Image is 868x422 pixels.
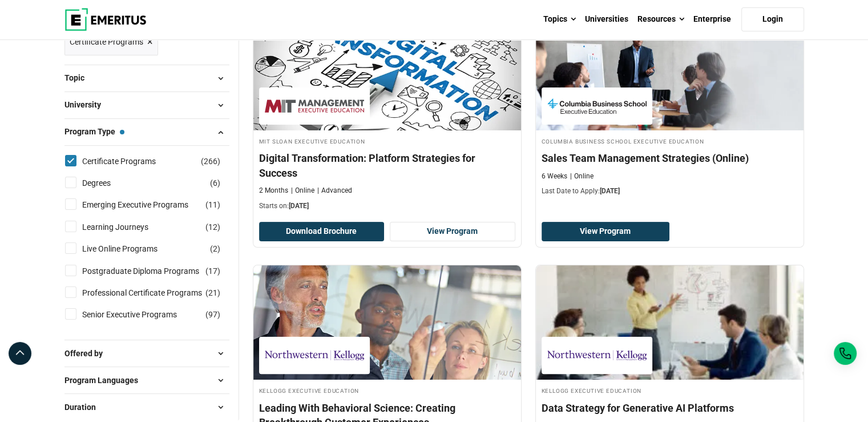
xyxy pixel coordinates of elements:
button: Program Type [64,124,229,141]
a: Professional Certificate Programs [82,286,225,299]
span: × [147,34,153,50]
span: Program Languages [64,374,147,387]
img: Leading With Behavioral Science: Creating Breakthrough Customer Experiences | Online Sales and Ma... [253,265,521,380]
span: ( ) [205,286,220,299]
span: ( ) [210,177,220,189]
h4: Digital Transformation: Platform Strategies for Success [259,151,515,180]
p: Online [291,186,314,196]
h4: Sales Team Management Strategies (Online) [542,151,798,165]
span: ( ) [201,155,220,168]
img: Columbia Business School Executive Education [547,93,647,119]
a: Postgraduate Diploma Programs [82,265,222,277]
span: [DATE] [289,202,309,210]
h4: Kellogg Executive Education [542,385,798,395]
img: Digital Transformation: Platform Strategies for Success | Online Strategy and Innovation Course [253,16,521,130]
img: Sales Team Management Strategies (Online) | Online Sales and Marketing Course [536,16,804,130]
span: 17 [208,266,217,276]
a: View Program [390,222,515,241]
button: Program Languages [64,372,229,389]
span: University [64,98,110,111]
p: 2 Months [259,186,288,196]
h4: Data Strategy for Generative AI Platforms [542,401,798,415]
span: 6 [213,178,217,188]
a: Senior Executive Programs [82,308,200,321]
img: Kellogg Executive Education [265,343,364,368]
a: Certificate Programs [82,155,179,168]
a: Learning Journeys [82,221,171,233]
h4: MIT Sloan Executive Education [259,136,515,146]
span: 12 [208,222,217,232]
span: 97 [208,310,217,319]
p: Online [570,172,594,181]
span: ( ) [205,265,220,277]
a: Certificate Programs × [64,29,158,55]
p: Advanced [317,186,352,196]
span: ( ) [205,198,220,211]
span: ( ) [205,308,220,321]
span: Offered by [64,347,112,360]
h4: Kellogg Executive Education [259,385,515,395]
span: ( ) [210,242,220,255]
button: Offered by [64,345,229,362]
a: View Program [542,222,670,241]
img: Kellogg Executive Education [547,343,647,368]
span: Duration [64,401,105,413]
p: Last Date to Apply: [542,186,798,196]
a: Strategy and Innovation Course by MIT Sloan Executive Education - August 21, 2025 MIT Sloan Execu... [253,16,521,217]
span: 2 [213,244,217,253]
a: Degrees [82,177,134,189]
button: Duration [64,399,229,416]
a: Emerging Executive Programs [82,198,211,211]
button: Download Brochure [259,222,385,241]
span: [DATE] [600,187,620,195]
a: Login [741,7,804,31]
span: Program Type [64,125,124,138]
a: Live Online Programs [82,242,180,255]
h4: Columbia Business School Executive Education [542,136,798,146]
img: Data Strategy for Generative AI Platforms | Online Data Science and Analytics Course [536,265,804,380]
img: MIT Sloan Executive Education [265,93,364,119]
p: 6 Weeks [542,172,567,181]
span: ( ) [205,221,220,233]
a: Sales and Marketing Course by Columbia Business School Executive Education - August 21, 2025 Colu... [536,16,804,202]
button: Topic [64,70,229,87]
span: 11 [208,200,217,209]
p: Starts on: [259,201,515,211]
span: 21 [208,288,217,297]
span: 266 [204,157,217,166]
button: University [64,97,229,114]
span: Topic [64,71,94,84]
span: Certificate Programs [70,35,143,48]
